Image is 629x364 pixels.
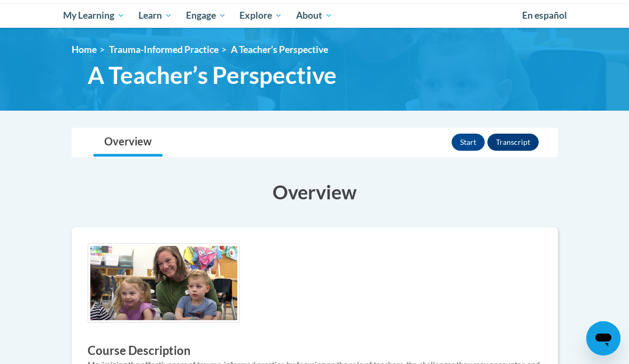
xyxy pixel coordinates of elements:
a: Learn [131,3,179,28]
iframe: Button to launch messaging window [586,321,620,355]
img: Course logo image [88,243,240,323]
a: Overview [94,128,162,157]
a: Trauma-Informed Practice [109,44,219,55]
h3: Overview [72,179,558,205]
button: Transcript [487,134,539,151]
a: About [289,3,339,28]
h3: Course Description [88,343,542,359]
span: A Teacher’s Perspective [88,61,337,89]
a: Home [72,44,97,55]
span: My Learning [63,9,125,22]
a: Explore [232,3,289,28]
span: Explore [239,9,282,22]
span: En español [522,10,567,21]
a: En español [515,4,574,27]
div: Main menu [56,3,574,28]
span: A Teacher’s Perspective [231,44,328,55]
a: Engage [179,3,233,28]
span: About [296,9,332,22]
a: My Learning [57,3,132,28]
span: Learn [138,9,172,22]
span: Engage [186,9,226,22]
button: Start [452,134,485,151]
